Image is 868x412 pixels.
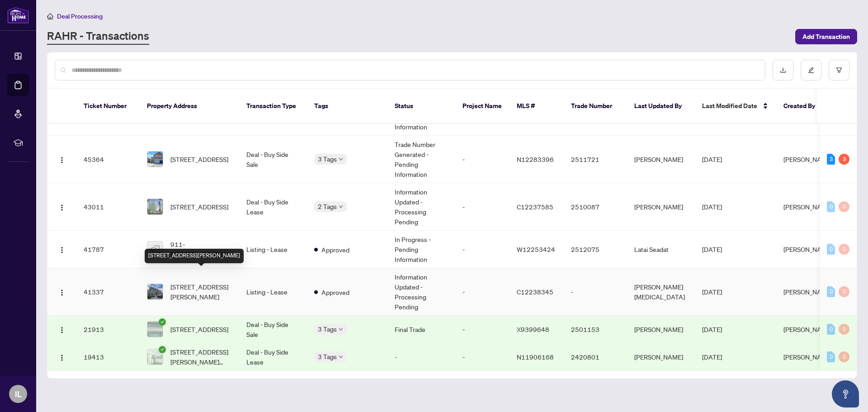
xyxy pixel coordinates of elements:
[321,245,349,255] span: Approved
[55,350,69,364] button: Logo
[58,156,66,164] img: Logo
[321,287,349,297] span: Approved
[76,316,140,343] td: 21913
[832,380,859,407] button: Open asap
[773,60,793,81] button: download
[517,325,549,333] span: X9399648
[827,286,835,297] div: 0
[702,155,722,163] span: [DATE]
[170,239,232,259] span: 911-[STREET_ADDRESS]
[627,268,695,316] td: [PERSON_NAME][MEDICAL_DATA]
[808,67,814,73] span: edit
[339,355,343,359] span: down
[55,152,69,166] button: Logo
[387,89,455,124] th: Status
[455,183,509,231] td: -
[702,325,722,333] span: [DATE]
[339,327,343,331] span: down
[829,60,849,81] button: filter
[517,353,554,361] span: N11906168
[839,324,849,335] div: 0
[55,322,69,336] button: Logo
[702,101,757,111] span: Last Modified Date
[15,388,22,400] span: IL
[57,12,103,20] span: Deal Processing
[76,343,140,371] td: 19413
[307,89,387,124] th: Tags
[159,346,166,353] span: check-circle
[58,204,66,211] img: Logo
[827,324,835,335] div: 0
[170,202,228,212] span: [STREET_ADDRESS]
[145,249,244,263] div: [STREET_ADDRESS][PERSON_NAME]
[387,136,455,183] td: Trade Number Generated - Pending Information
[455,136,509,183] td: -
[455,268,509,316] td: -
[455,343,509,371] td: -
[147,242,163,257] img: thumbnail-img
[47,28,149,45] a: RAHR - Transactions
[783,325,832,333] span: [PERSON_NAME]
[839,351,849,362] div: 0
[836,67,842,73] span: filter
[517,155,554,163] span: N12283396
[564,89,627,124] th: Trade Number
[695,89,776,124] th: Last Modified Date
[839,201,849,212] div: 0
[783,288,832,296] span: [PERSON_NAME]
[801,60,821,81] button: edit
[455,89,509,124] th: Project Name
[239,231,307,268] td: Listing - Lease
[159,318,166,326] span: check-circle
[318,201,337,212] span: 2 Tags
[455,231,509,268] td: -
[239,268,307,316] td: Listing - Lease
[339,204,343,209] span: down
[140,89,239,124] th: Property Address
[47,13,53,19] span: home
[839,286,849,297] div: 0
[627,231,695,268] td: Latai Seadat
[564,136,627,183] td: 2511721
[7,7,29,24] img: logo
[147,199,163,214] img: thumbnail-img
[387,343,455,371] td: -
[627,89,695,124] th: Last Updated By
[318,154,337,164] span: 3 Tags
[147,284,163,299] img: thumbnail-img
[387,231,455,268] td: In Progress - Pending Information
[318,324,337,334] span: 3 Tags
[76,136,140,183] td: 45364
[702,353,722,361] span: [DATE]
[839,154,849,165] div: 3
[795,29,857,44] button: Add Transaction
[827,244,835,255] div: 0
[170,347,232,367] span: [STREET_ADDRESS][PERSON_NAME][PERSON_NAME]
[239,316,307,343] td: Deal - Buy Side Sale
[564,231,627,268] td: 2512075
[564,343,627,371] td: 2420801
[239,343,307,371] td: Deal - Buy Side Lease
[455,316,509,343] td: -
[55,284,69,299] button: Logo
[827,351,835,362] div: 0
[147,322,163,337] img: thumbnail-img
[76,183,140,231] td: 43011
[517,288,553,296] span: C12238345
[170,282,232,302] span: [STREET_ADDRESS][PERSON_NAME]
[58,327,66,334] img: Logo
[76,268,140,316] td: 41337
[76,89,140,124] th: Ticket Number
[802,29,850,44] span: Add Transaction
[170,154,228,164] span: [STREET_ADDRESS]
[564,268,627,316] td: -
[839,244,849,255] div: 0
[827,201,835,212] div: 0
[509,89,564,124] th: MLS #
[783,353,832,361] span: [PERSON_NAME]
[564,183,627,231] td: 2510087
[147,349,163,365] img: thumbnail-img
[58,289,66,296] img: Logo
[55,242,69,256] button: Logo
[776,89,830,124] th: Created By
